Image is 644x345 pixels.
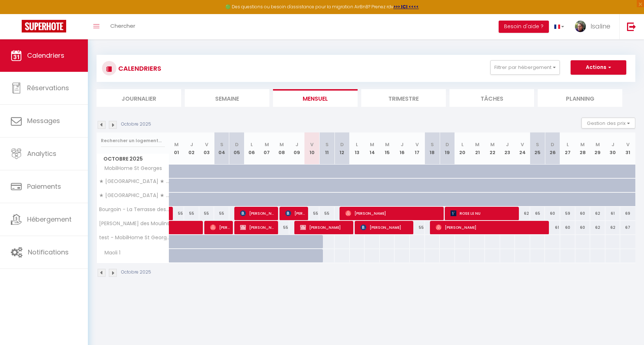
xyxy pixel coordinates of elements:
th: 01 [169,132,184,165]
abbr: S [325,141,329,148]
li: Journalier [97,89,181,107]
th: 23 [500,132,515,165]
abbr: M [490,141,495,148]
abbr: D [551,141,554,148]
th: 10 [304,132,320,165]
span: ROSE LE NU [451,206,516,220]
abbr: J [190,141,193,148]
span: [PERSON_NAME] [240,220,276,234]
abbr: J [611,141,614,148]
span: ★ [GEOGRAPHIC_DATA] ★ Chambre Voyage ★ [98,179,170,184]
abbr: V [415,141,419,148]
abbr: M [174,141,179,148]
th: 09 [289,132,304,165]
div: 60 [575,207,590,220]
button: Actions [571,60,626,75]
span: [PERSON_NAME] [345,206,442,220]
div: 62 [515,207,530,220]
h3: CALENDRIERS [116,60,161,77]
abbr: V [521,141,524,148]
th: 29 [590,132,605,165]
li: Semaine [185,89,269,107]
th: 04 [214,132,229,165]
th: 12 [334,132,350,165]
th: 03 [199,132,214,165]
div: 55 [199,207,214,220]
abbr: V [205,141,208,148]
img: ... [575,21,586,32]
span: [PERSON_NAME] des Moulins [98,221,170,226]
div: 61 [605,207,620,220]
div: 67 [620,221,635,234]
a: ... Isaline [570,14,619,39]
div: 55 [214,207,229,220]
th: 07 [259,132,274,165]
span: Notifications [28,248,69,257]
abbr: L [356,141,358,148]
th: 15 [380,132,395,165]
li: Tâches [449,89,534,107]
span: [PERSON_NAME] [300,220,351,234]
div: 65 [530,207,545,220]
span: Calendriers [27,51,64,60]
span: [PERSON_NAME] [361,220,411,234]
abbr: L [251,141,253,148]
span: ★ [GEOGRAPHIC_DATA] ★ Chambre Factory ★ [98,193,170,198]
th: 02 [184,132,199,165]
img: logout [627,22,636,31]
abbr: V [626,141,630,148]
a: Chercher [105,14,141,39]
abbr: S [431,141,434,148]
abbr: M [280,141,284,148]
th: 24 [515,132,530,165]
span: Chercher [110,22,135,30]
abbr: D [445,141,449,148]
span: Réservations [27,83,69,92]
th: 16 [394,132,410,165]
div: 55 [169,207,184,220]
input: Rechercher un logement... [101,134,165,147]
div: 55 [410,221,425,234]
abbr: J [295,141,298,148]
abbr: M [385,141,389,148]
li: Trimestre [361,89,446,107]
abbr: M [370,141,374,148]
th: 22 [485,132,500,165]
abbr: L [461,141,464,148]
th: 31 [620,132,635,165]
th: 18 [425,132,440,165]
th: 30 [605,132,620,165]
abbr: V [310,141,314,148]
abbr: M [580,141,585,148]
th: 17 [410,132,425,165]
span: Paiements [27,182,61,191]
button: Gestion des prix [581,118,635,128]
span: Bourgoin - La Terrasse des Moulins [98,207,170,212]
th: 28 [575,132,590,165]
div: 55 [319,207,334,220]
a: >>> ICI <<<< [393,4,419,10]
abbr: S [220,141,223,148]
div: 60 [575,221,590,234]
button: Besoin d'aide ? [499,21,549,33]
div: 60 [560,221,575,234]
abbr: M [596,141,600,148]
span: Maoli 1 [98,249,125,257]
p: Octobre 2025 [121,269,151,276]
div: 55 [304,207,320,220]
abbr: J [401,141,404,148]
abbr: L [567,141,569,148]
span: [PERSON_NAME] [436,220,547,234]
span: [PERSON_NAME] [240,206,276,220]
div: 55 [184,207,199,220]
span: Octobre 2025 [97,154,169,164]
th: 05 [229,132,244,165]
th: 27 [560,132,575,165]
abbr: D [235,141,239,148]
th: 13 [350,132,365,165]
div: 69 [620,207,635,220]
span: test - MobilHome St Georges [98,235,170,240]
span: [PERSON_NAME] [285,206,306,220]
abbr: S [536,141,539,148]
